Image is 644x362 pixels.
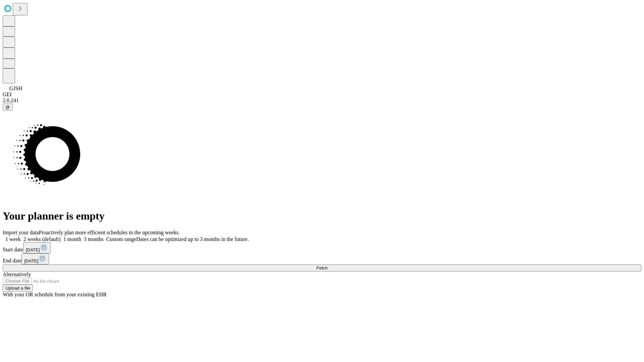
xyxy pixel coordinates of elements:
span: Fetch [316,265,327,270]
div: GEI [3,92,641,98]
button: [DATE] [23,242,51,253]
button: Upload a file [3,285,33,292]
div: 2.0.241 [3,98,641,104]
div: End date [3,253,641,264]
span: 3 months [84,236,104,242]
button: [DATE] [21,253,49,264]
span: Custom range [106,236,136,242]
span: [DATE] [24,258,38,263]
span: @ [5,105,10,110]
button: Fetch [3,264,641,271]
span: 1 month [63,236,81,242]
span: Alternatively [3,271,31,277]
span: Dates can be optimized up to 3 months in the future. [136,236,249,242]
div: Start date [3,242,641,253]
span: 1 week [5,236,21,242]
span: GJSH [9,85,22,91]
h1: Your planner is empty [3,210,641,222]
span: With your OR schedule from your existing EHR [3,292,107,297]
span: Proactively plan more efficient schedules in the upcoming weeks. [39,230,180,235]
button: @ [3,104,13,111]
span: 2 weeks (default) [23,236,61,242]
span: Import your data [3,230,39,235]
span: [DATE] [26,247,40,252]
